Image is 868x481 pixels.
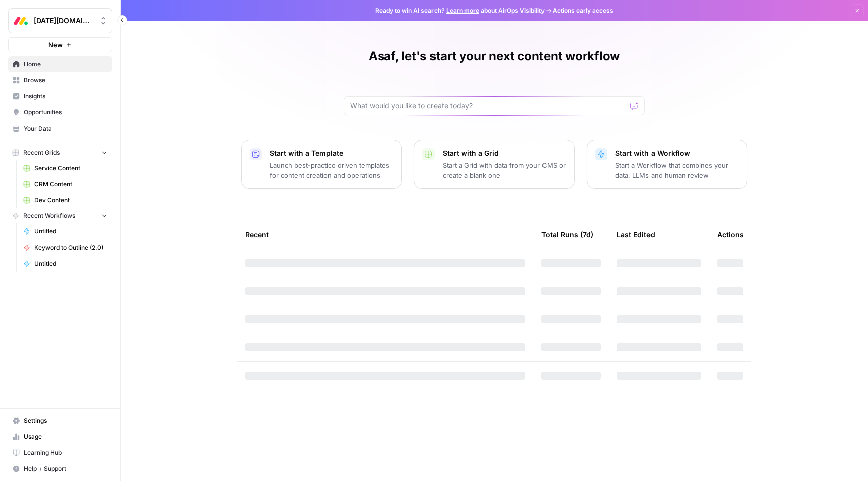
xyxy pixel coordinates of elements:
[8,413,112,429] a: Settings
[8,208,112,223] button: Recent Workflows
[48,40,63,50] span: New
[8,461,112,477] button: Help + Support
[34,259,107,268] span: Untitled
[24,124,107,133] span: Your Data
[8,72,112,88] a: Browse
[446,7,479,14] a: Learn more
[8,37,112,52] button: New
[34,243,107,252] span: Keyword to Outline (2.0)
[34,196,107,205] span: Dev Content
[24,108,107,117] span: Opportunities
[8,8,112,33] button: Workspace: Monday.com
[19,223,112,239] a: Untitled
[19,239,112,256] a: Keyword to Outline (2.0)
[34,180,107,189] span: CRM Content
[24,464,107,473] span: Help + Support
[414,140,575,189] button: Start with a GridStart a Grid with data from your CMS or create a blank one
[19,192,112,208] a: Dev Content
[541,221,593,249] div: Total Runs (7d)
[8,445,112,461] a: Learning Hub
[24,448,107,457] span: Learning Hub
[24,76,107,85] span: Browse
[24,60,107,69] span: Home
[350,101,626,111] input: What would you like to create today?
[23,211,75,220] span: Recent Workflows
[270,160,393,180] p: Launch best-practice driven templates for content creation and operations
[245,221,525,249] div: Recent
[8,121,112,137] a: Your Data
[34,227,107,236] span: Untitled
[8,104,112,121] a: Opportunities
[23,148,60,157] span: Recent Grids
[34,16,94,26] span: [DATE][DOMAIN_NAME]
[19,256,112,272] a: Untitled
[443,148,566,158] p: Start with a Grid
[24,92,107,101] span: Insights
[615,160,739,180] p: Start a Workflow that combines your data, LLMs and human review
[241,140,402,189] button: Start with a TemplateLaunch best-practice driven templates for content creation and operations
[8,145,112,160] button: Recent Grids
[19,176,112,192] a: CRM Content
[19,160,112,176] a: Service Content
[615,148,739,158] p: Start with a Workflow
[369,48,620,64] h1: Asaf, let's start your next content workflow
[8,429,112,445] a: Usage
[8,56,112,72] a: Home
[34,164,107,173] span: Service Content
[717,221,744,249] div: Actions
[587,140,747,189] button: Start with a WorkflowStart a Workflow that combines your data, LLMs and human review
[24,416,107,425] span: Settings
[553,6,613,15] span: Actions early access
[8,88,112,104] a: Insights
[24,432,107,441] span: Usage
[375,6,545,15] span: Ready to win AI search? about AirOps Visibility
[443,160,566,180] p: Start a Grid with data from your CMS or create a blank one
[617,221,655,249] div: Last Edited
[270,148,393,158] p: Start with a Template
[12,12,30,30] img: Monday.com Logo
